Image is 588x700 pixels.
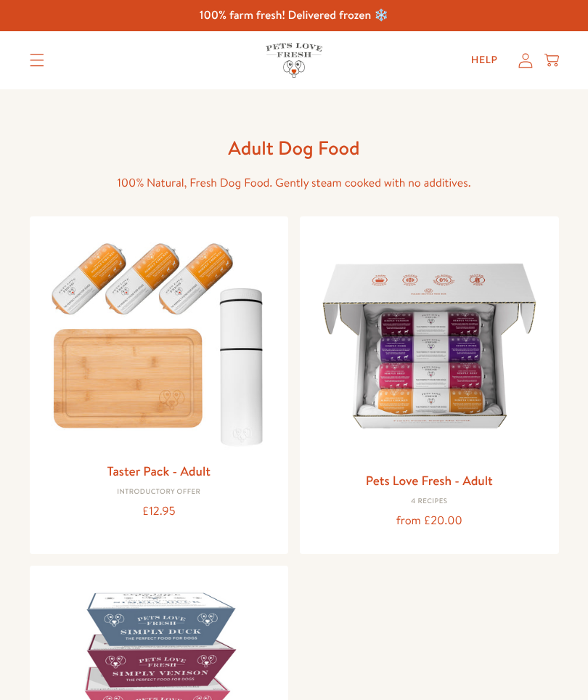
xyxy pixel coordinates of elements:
a: Taster Pack - Adult [107,462,211,480]
a: Pets Love Fresh - Adult [366,471,493,489]
div: Introductory Offer [41,488,277,497]
img: Pets Love Fresh [266,43,322,77]
div: £12.95 [41,502,277,521]
span: 100% Natural, Fresh Dog Food. Gently steam cooked with no additives. [117,175,470,191]
a: Help [460,46,510,75]
summary: Translation missing: en.sections.header.menu [18,42,56,78]
div: 4 Recipes [311,497,547,506]
img: Taster Pack - Adult [41,228,277,455]
h1: Adult Dog Food [62,136,526,160]
div: from £20.00 [311,511,547,531]
img: Pets Love Fresh - Adult [311,228,547,464]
